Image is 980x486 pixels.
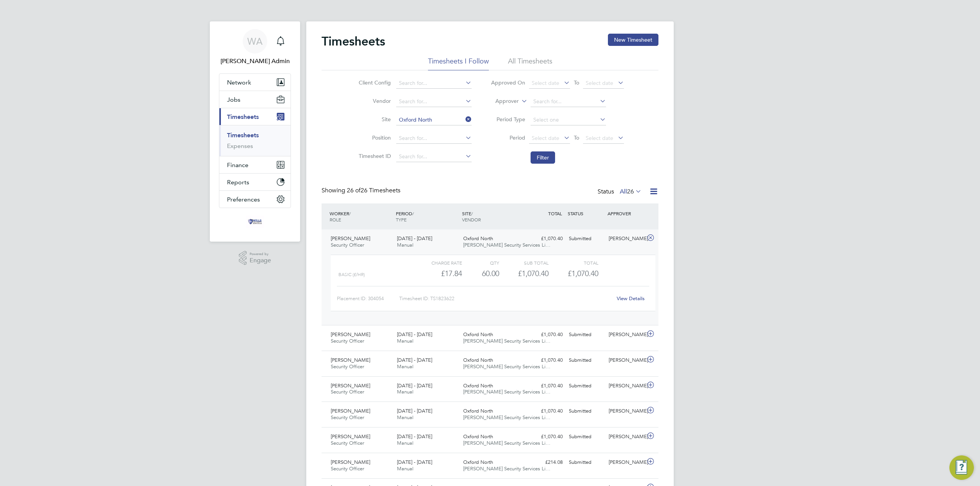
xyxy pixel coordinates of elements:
span: Preferences [227,196,260,203]
span: [DATE] - [DATE] [397,459,432,465]
nav: Main navigation [210,21,300,242]
div: Timesheets [219,125,291,156]
button: Filter [531,151,555,164]
div: £1,070.40 [499,267,549,280]
button: Finance [219,156,291,173]
span: Oxford North [463,357,493,363]
div: QTY [462,258,499,267]
span: [DATE] - [DATE] [397,408,432,414]
div: [PERSON_NAME] [606,456,645,469]
div: £1,070.40 [526,431,566,443]
span: Security Officer [331,465,364,472]
span: ROLE [330,216,341,223]
div: Submitted [566,456,606,469]
div: Showing [322,187,402,195]
input: Search for... [396,151,472,162]
div: Submitted [566,405,606,418]
div: STATUS [566,206,606,220]
span: Oxford North [463,235,493,242]
span: [PERSON_NAME] [331,408,370,414]
div: [PERSON_NAME] [606,431,645,443]
div: £1,070.40 [526,405,566,418]
div: £1,070.40 [526,354,566,367]
div: [PERSON_NAME] [606,405,645,418]
div: [PERSON_NAME] [606,354,645,367]
span: Security Officer [331,242,364,248]
span: [PERSON_NAME] Security Services Li… [463,440,550,446]
span: Select date [532,80,559,86]
span: [DATE] - [DATE] [397,433,432,440]
span: To [572,78,581,88]
input: Search for... [396,78,472,89]
span: Security Officer [331,414,364,421]
input: Search for... [531,96,606,107]
div: Submitted [566,431,606,443]
span: Reports [227,179,249,186]
div: £1,070.40 [526,328,566,341]
div: Placement ID: 304054 [337,293,399,305]
a: WA[PERSON_NAME] Admin [219,29,291,66]
div: Submitted [566,380,606,392]
label: Vendor [356,98,391,104]
span: Security Officer [331,388,364,395]
span: / [349,210,351,216]
span: Manual [397,338,413,344]
div: APPROVER [606,206,645,220]
span: TYPE [396,216,407,223]
span: Manual [397,242,413,248]
div: Sub Total [499,258,549,267]
div: Charge rate [413,258,462,267]
span: Manual [397,440,413,446]
a: Go to home page [219,216,291,228]
span: Finance [227,161,248,169]
span: Wills Admin [219,57,291,66]
input: Search for... [396,115,472,125]
span: TOTAL [548,210,562,216]
div: 60.00 [462,267,499,280]
label: Client Config [356,79,391,86]
div: [PERSON_NAME] [606,380,645,392]
label: Period Type [491,116,525,123]
span: Oxford North [463,408,493,414]
button: Jobs [219,91,291,108]
span: Oxford North [463,433,493,440]
span: [PERSON_NAME] [331,382,370,389]
a: Powered byEngage [239,251,271,265]
span: Security Officer [331,338,364,344]
div: PERIOD [394,206,460,226]
div: Submitted [566,354,606,367]
li: All Timesheets [508,57,552,70]
span: [PERSON_NAME] [331,357,370,363]
button: Network [219,74,291,91]
span: Security Officer [331,363,364,370]
h2: Timesheets [322,34,385,49]
span: / [471,210,473,216]
span: Basic (£/HR) [338,272,365,277]
span: Security Officer [331,440,364,446]
span: [PERSON_NAME] [331,433,370,440]
span: [PERSON_NAME] [331,235,370,242]
span: 26 Timesheets [347,187,400,194]
span: Network [227,79,251,86]
span: [PERSON_NAME] Security Services Li… [463,414,550,421]
button: Timesheets [219,108,291,125]
input: Select one [531,115,606,125]
span: [PERSON_NAME] Security Services Li… [463,338,550,344]
div: £1,070.40 [526,232,566,245]
a: Expenses [227,142,253,150]
div: £1,070.40 [526,380,566,392]
button: New Timesheet [608,34,658,46]
span: Oxford North [463,382,493,389]
label: Position [356,134,391,141]
div: £17.84 [413,267,462,280]
span: 26 [627,188,634,195]
li: Timesheets I Follow [428,57,489,70]
span: Jobs [227,96,240,103]
label: Timesheet ID [356,153,391,159]
input: Search for... [396,96,472,107]
div: Submitted [566,232,606,245]
span: [PERSON_NAME] Security Services Li… [463,242,550,248]
span: [DATE] - [DATE] [397,235,432,242]
span: [DATE] - [DATE] [397,382,432,389]
span: [PERSON_NAME] Security Services Li… [463,388,550,395]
